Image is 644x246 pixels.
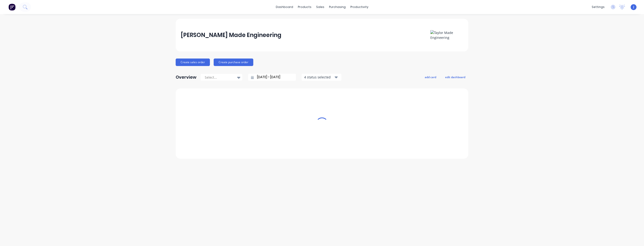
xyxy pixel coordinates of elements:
[430,30,463,40] img: Taylor Made Engineering
[314,4,327,11] div: sales
[422,74,439,80] button: add card
[327,4,348,11] div: purchasing
[302,74,341,81] button: 4 status selected
[176,59,210,66] button: Create sales order
[181,30,281,40] div: [PERSON_NAME] Made Engineering
[8,4,15,11] img: Factory
[348,4,371,11] div: productivity
[273,4,295,11] a: dashboard
[589,4,607,11] div: settings
[442,74,468,80] button: edit dashboard
[633,5,634,9] span: J
[214,59,253,66] button: Create purchase order
[295,4,314,11] div: products
[176,73,197,82] div: Overview
[304,75,334,80] div: 4 status selected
